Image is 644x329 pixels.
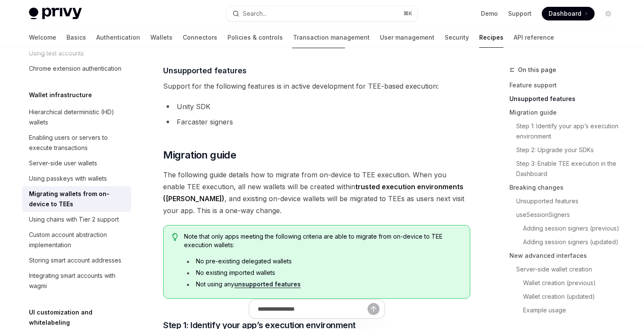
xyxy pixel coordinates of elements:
[29,255,121,266] div: Storing smart account addresses
[601,7,615,20] button: Toggle dark mode
[516,143,622,157] a: Step 2: Upgrade your SDKs
[29,173,107,184] div: Using passkeys with wallets
[96,27,140,48] a: Authentication
[29,27,56,48] a: Welcome
[403,10,412,17] span: ⌘ K
[183,27,217,48] a: Connectors
[22,130,131,156] a: Enabling users or servers to execute transactions
[227,6,417,21] button: Search...⌘K
[509,106,622,119] a: Migration guide
[445,27,469,48] a: Security
[22,171,131,186] a: Using passkeys with wallets
[29,307,131,328] h5: UI customization and whitelabeling
[509,92,622,106] a: Unsupported features
[29,230,126,250] div: Custom account abstraction implementation
[518,65,556,75] span: On this page
[163,65,247,76] span: Unsupported features
[523,235,622,249] a: Adding session signers (updated)
[22,186,131,212] a: Migrating wallets from on-device to TEEs
[514,27,554,48] a: API reference
[29,107,126,127] div: Hierarchical deterministic (HD) wallets
[184,232,461,249] span: Note that only apps meeting the following criteria are able to migrate from on-device to TEE exec...
[163,80,470,92] span: Support for the following features is in active development for TEE-based execution:
[523,290,622,303] a: Wallet creation (updated)
[509,249,622,263] a: New advanced interfaces
[22,156,131,171] a: Server-side user wallets
[549,9,581,18] span: Dashboard
[523,222,622,235] a: Adding session signers (previous)
[184,257,461,266] li: No pre-existing delegated wallets
[163,169,470,216] span: The following guide details how to migrate from on-device to TEE execution. When you enable TEE e...
[243,9,267,19] div: Search...
[234,280,301,288] a: unsupported features
[29,158,97,168] div: Server-side user wallets
[150,27,172,48] a: Wallets
[22,104,131,130] a: Hierarchical deterministic (HD) wallets
[516,157,622,181] a: Step 3: Enable TEE execution in the Dashboard
[29,189,126,209] div: Migrating wallets from on-device to TEEs
[22,212,131,227] a: Using chains with Tier 2 support
[22,268,131,294] a: Integrating smart accounts with wagmi
[516,208,622,222] a: useSessionSigners
[22,61,131,76] a: Chrome extension authentication
[523,276,622,290] a: Wallet creation (previous)
[172,233,178,241] svg: Tip
[29,63,121,74] div: Chrome extension authentication
[368,303,379,315] button: Send message
[479,27,503,48] a: Recipes
[227,27,283,48] a: Policies & controls
[66,27,86,48] a: Basics
[508,9,532,18] a: Support
[542,7,595,20] a: Dashboard
[509,181,622,194] a: Breaking changes
[22,227,131,253] a: Custom account abstraction implementation
[184,280,461,289] li: Not using any
[509,78,622,92] a: Feature support
[481,9,498,18] a: Demo
[163,148,236,162] span: Migration guide
[29,271,126,291] div: Integrating smart accounts with wagmi
[516,263,622,276] a: Server-side wallet creation
[293,27,370,48] a: Transaction management
[22,253,131,268] a: Storing smart account addresses
[163,116,470,128] li: Farcaster signers
[516,194,622,208] a: Unsupported features
[29,133,126,153] div: Enabling users or servers to execute transactions
[380,27,434,48] a: User management
[29,8,82,20] img: light logo
[163,101,470,113] li: Unity SDK
[29,90,92,100] h5: Wallet infrastructure
[29,214,119,225] div: Using chains with Tier 2 support
[516,119,622,143] a: Step 1: Identify your app’s execution environment
[184,268,461,277] li: No existing imported wallets
[523,303,622,317] a: Example usage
